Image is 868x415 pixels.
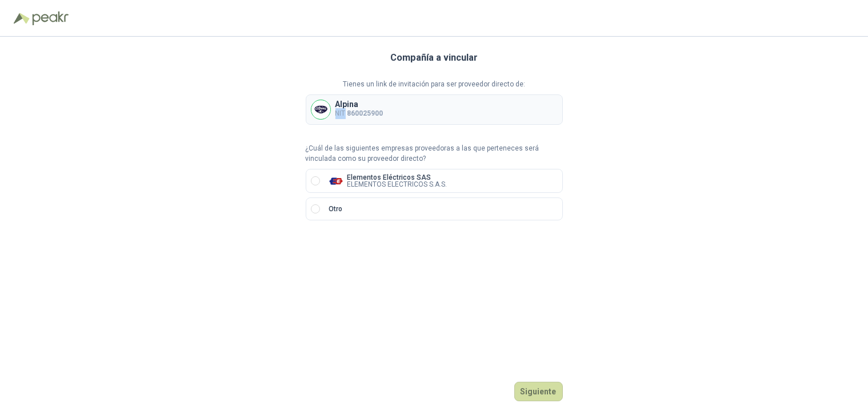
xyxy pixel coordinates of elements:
[347,109,383,117] b: 860025900
[311,100,330,119] img: Company Logo
[329,204,343,215] p: Otro
[329,174,343,188] img: Company Logo
[14,13,30,24] img: Logo
[390,50,478,65] h3: Compañía a vincular
[335,100,383,108] p: Alpina
[514,382,563,401] button: Siguiente
[347,181,447,188] p: ELEMENTOS ELECTRICOS S.A.S.
[335,108,383,119] p: NIT
[32,11,69,25] img: Peakr
[306,79,563,90] p: Tienes un link de invitación para ser proveedor directo de:
[347,174,447,181] p: Elementos Eléctricos SAS
[306,143,563,165] p: ¿Cuál de las siguientes empresas proveedoras a las que perteneces será vinculada como su proveedo...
